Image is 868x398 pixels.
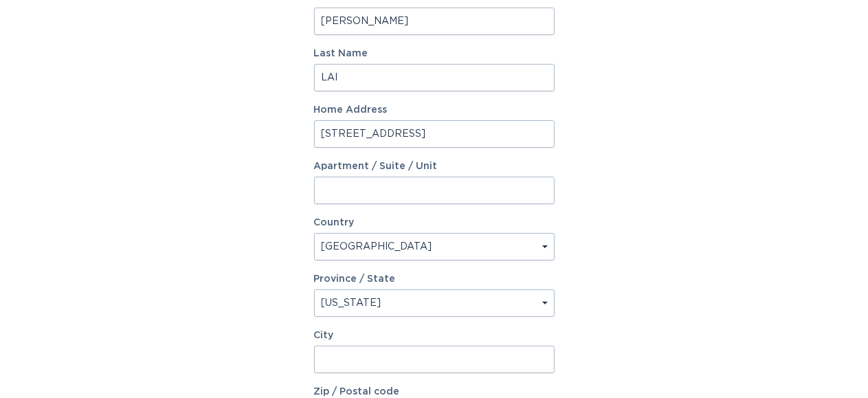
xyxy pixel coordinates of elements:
label: City [314,331,555,340]
label: Country [314,218,355,228]
label: Apartment / Suite / Unit [314,162,555,171]
label: Last Name [314,49,555,58]
label: Zip / Postal code [314,387,555,397]
label: Home Address [314,105,555,115]
label: Province / State [314,274,396,284]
